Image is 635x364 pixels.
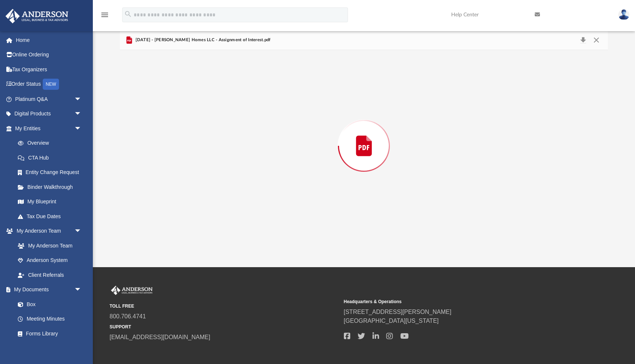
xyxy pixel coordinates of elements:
[10,136,93,151] a: Overview
[10,150,93,165] a: CTA Hub
[43,79,59,90] div: NEW
[10,297,85,312] a: Box
[10,326,85,341] a: Forms Library
[10,165,93,180] a: Entity Change Request
[5,47,93,62] a: Online Ordering
[74,121,89,136] span: arrow_drop_down
[5,62,93,77] a: Tax Organizers
[344,298,573,305] small: Headquarters & Operations
[74,224,89,239] span: arrow_drop_down
[5,224,89,239] a: My Anderson Teamarrow_drop_down
[10,312,89,327] a: Meeting Minutes
[5,282,89,297] a: My Documentsarrow_drop_down
[5,77,93,92] a: Order StatusNEW
[120,30,608,242] div: Preview
[5,33,93,47] a: Home
[5,92,93,106] a: Platinum Q&Aarrow_drop_down
[100,10,109,19] i: menu
[344,309,452,315] a: [STREET_ADDRESS][PERSON_NAME]
[110,313,146,319] a: 800.706.4741
[100,14,109,19] a: menu
[5,121,93,136] a: My Entitiesarrow_drop_down
[5,106,93,121] a: Digital Productsarrow_drop_down
[590,35,603,45] button: Close
[10,209,93,224] a: Tax Due Dates
[576,35,590,45] button: Download
[124,10,132,18] i: search
[10,268,89,282] a: Client Referrals
[110,324,339,330] small: SUPPORT
[618,9,629,20] img: User Pic
[110,286,154,295] img: Anderson Advisors Platinum Portal
[3,9,71,23] img: Anderson Advisors Platinum Portal
[10,180,93,194] a: Binder Walkthrough
[10,194,89,209] a: My Blueprint
[10,253,89,268] a: Anderson System
[10,238,85,253] a: My Anderson Team
[110,303,339,309] small: TOLL FREE
[74,106,89,122] span: arrow_drop_down
[134,37,270,43] span: [DATE] - [PERSON_NAME] Homes LLC - Assignment of Interest.pdf
[110,334,210,340] a: [EMAIL_ADDRESS][DOMAIN_NAME]
[74,92,89,107] span: arrow_drop_down
[74,282,89,298] span: arrow_drop_down
[344,318,439,324] a: [GEOGRAPHIC_DATA][US_STATE]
